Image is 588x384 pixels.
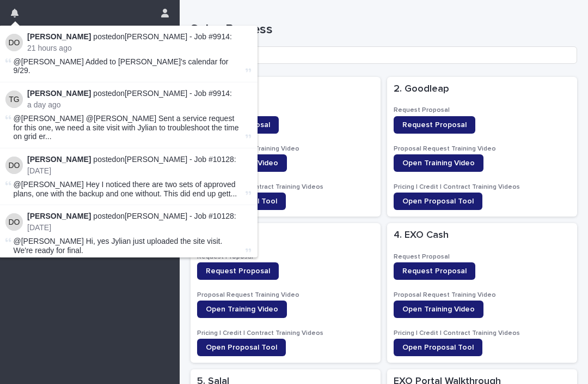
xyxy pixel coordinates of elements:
[394,145,571,153] h3: Proposal Request Training Video
[27,89,251,98] p: posted on :
[394,193,482,210] a: Open Proposal Tool
[394,183,571,191] h3: Pricing | Credit | Contract Training Videos
[197,230,374,242] p: 3. LightReach
[394,329,571,338] h3: Pricing | Credit | Contract Training Videos
[125,212,234,220] a: [PERSON_NAME] - Job #10128
[191,46,577,64] input: Search
[394,154,483,172] a: Open Training Video
[402,267,467,275] span: Request Proposal
[387,223,577,363] a: 4. EXO CashRequest ProposalRequest ProposalProposal Request Training VideoOpen Training VideoPric...
[27,89,91,98] strong: [PERSON_NAME]
[197,183,374,191] h3: Pricing | Credit | Contract Training Videos
[206,344,277,351] span: Open Proposal Tool
[394,106,571,115] h3: Request Proposal
[197,301,287,318] a: Open Training Video
[197,329,374,338] h3: Pricing | Credit | Contract Training Videos
[14,57,229,75] span: @[PERSON_NAME] Added to [PERSON_NAME]'s calendar for 9/29.
[5,91,23,108] img: Tristin Gravitt
[402,159,475,167] span: Open Training Video
[402,121,467,129] span: Request Proposal
[27,223,251,232] p: [DATE]
[27,100,251,110] p: a day ago
[197,262,279,280] a: Request Proposal
[394,83,571,95] p: 2. Goodleap
[125,155,234,164] a: [PERSON_NAME] - Job #10128
[5,34,23,51] img: Danny Orozco
[197,145,374,153] h3: Proposal Request Training Video
[27,32,91,41] strong: [PERSON_NAME]
[125,89,230,98] a: [PERSON_NAME] - Job #9914
[27,212,91,220] strong: [PERSON_NAME]
[206,267,270,275] span: Request Proposal
[191,223,381,363] a: 3. LightReachRequest ProposalRequest ProposalProposal Request Training VideoOpen Training VideoPr...
[27,166,251,176] p: [DATE]
[394,230,571,242] p: 4. EXO Cash
[197,106,374,115] h3: Request Proposal
[191,77,381,217] a: 1. EnfinRequest ProposalRequest ProposalProposal Request Training VideoOpen Training VideoPricing...
[394,116,475,134] a: Request Proposal
[125,32,230,41] a: [PERSON_NAME] - Job #9914
[14,237,223,255] span: @[PERSON_NAME] Hi, yes Jylian just uploaded the site visit. We're ready for final.
[394,339,482,356] a: Open Proposal Tool
[402,197,474,205] span: Open Proposal Tool
[14,114,243,141] span: @[PERSON_NAME] @[PERSON_NAME] Sent a service request for this one, we need a site visit with Jyli...
[402,305,475,313] span: Open Training Video
[5,157,23,174] img: Danny Orozco
[394,262,475,280] a: Request Proposal
[206,305,278,313] span: Open Training Video
[197,291,374,299] h3: Proposal Request Training Video
[387,77,577,217] a: 2. GoodleapRequest ProposalRequest ProposalProposal Request Training VideoOpen Training VideoPric...
[197,339,286,356] a: Open Proposal Tool
[197,253,374,261] h3: Request Proposal
[394,253,571,261] h3: Request Proposal
[402,344,474,351] span: Open Proposal Tool
[394,301,483,318] a: Open Training Video
[27,155,91,164] strong: [PERSON_NAME]
[27,212,251,221] p: posted on :
[5,213,23,231] img: Danny Orozco
[14,180,243,199] span: @[PERSON_NAME] Hey I noticed there are two sets of approved plans, one with the backup and one wi...
[27,155,251,164] p: posted on :
[27,44,251,53] p: 21 hours ago
[27,32,251,41] p: posted on :
[394,291,571,299] h3: Proposal Request Training Video
[197,83,374,95] p: 1. Enfin
[191,22,577,38] h1: Sales Process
